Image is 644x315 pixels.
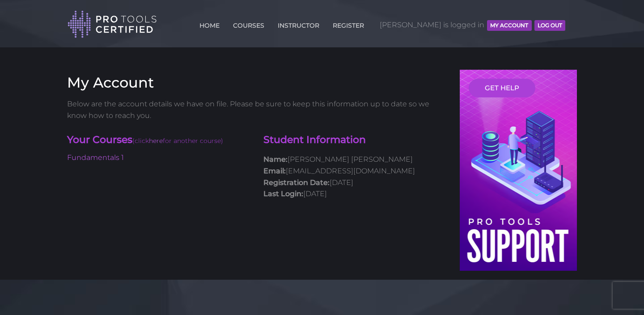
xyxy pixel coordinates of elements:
button: MY ACCOUNT [487,20,531,31]
strong: Name: [263,155,288,164]
span: [PERSON_NAME] is logged in [380,12,565,38]
a: REGISTER [330,17,366,31]
a: HOME [197,17,222,31]
h4: Your Courses [67,133,250,148]
strong: Registration Date: [263,178,330,187]
a: Fundamentals 1 [67,153,124,162]
p: [PERSON_NAME] [PERSON_NAME] [EMAIL_ADDRESS][DOMAIN_NAME] [DATE] [DATE] [263,154,446,199]
a: COURSES [231,17,267,31]
a: INSTRUCTOR [275,17,322,31]
strong: Email: [263,167,286,175]
a: GET HELP [469,79,535,97]
h4: Student Information [263,133,446,147]
strong: Last Login: [263,189,303,198]
h3: My Account [67,74,446,91]
button: Log Out [534,20,565,31]
p: Below are the account details we have on file. Please be sure to keep this information up to date... [67,98,446,121]
img: Pro Tools Certified Logo [68,10,157,39]
a: here [149,137,163,145]
span: (click for another course) [132,137,223,145]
